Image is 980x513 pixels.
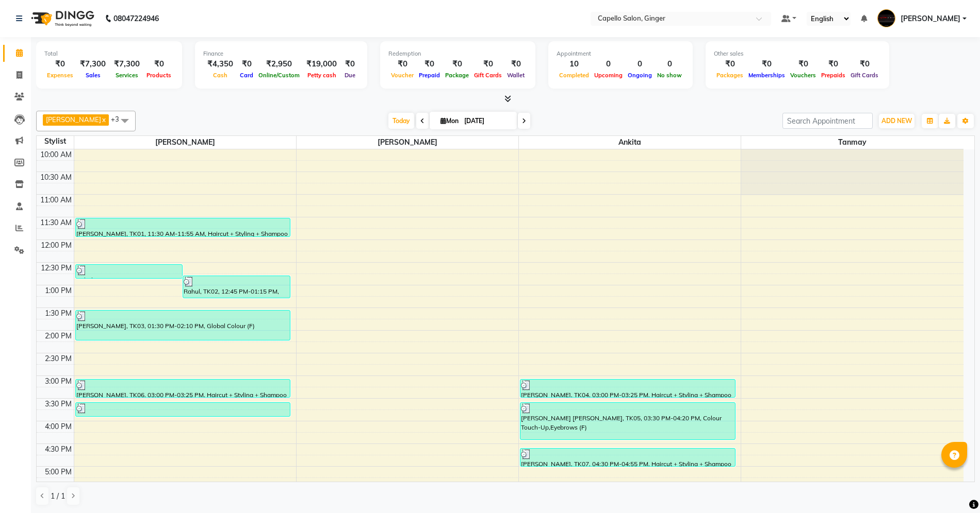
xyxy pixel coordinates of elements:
div: Redemption [388,49,527,58]
b: 08047224946 [113,4,159,33]
span: +3 [111,115,127,123]
div: ₹0 [471,58,504,70]
span: Voucher [388,72,416,79]
span: 1 / 1 [51,491,65,502]
span: [PERSON_NAME] [901,13,960,24]
span: Gift Cards [471,72,504,79]
div: Other sales [714,49,881,58]
div: Total [44,49,174,58]
div: Rahul, TK02, 12:45 PM-01:15 PM, [PERSON_NAME] Trim/Shave [183,276,290,298]
span: Cash [210,72,230,79]
span: Upcoming [592,72,625,79]
img: logo [26,4,97,33]
div: 0 [655,58,684,70]
div: ₹4,350 [203,58,237,70]
div: 4:00 PM [43,421,74,432]
div: 2:00 PM [43,331,74,341]
span: Expenses [44,72,76,79]
span: Products [144,72,174,79]
span: Memberships [746,72,788,79]
div: 12:30 PM [39,263,74,273]
div: ₹0 [746,58,788,70]
span: Due [342,72,358,79]
div: ₹0 [788,58,819,70]
span: [PERSON_NAME] [297,136,518,149]
div: 10 [557,58,592,70]
span: Prepaid [416,72,443,79]
div: 11:30 AM [38,217,74,228]
span: Today [388,113,414,129]
div: 1:30 PM [43,308,74,319]
div: ₹19,000 [302,58,341,70]
div: ₹2,950 [256,58,302,70]
span: Completed [557,72,592,79]
div: Stylist [37,136,74,147]
div: ₹0 [237,58,256,70]
div: ₹7,300 [110,58,144,70]
div: ₹0 [44,58,76,70]
div: ₹0 [504,58,527,70]
input: Search Appointment [782,113,873,129]
span: No show [655,72,684,79]
span: Sales [83,72,103,79]
span: Wallet [504,72,527,79]
div: ₹7,300 [76,58,110,70]
div: 4:30 PM [43,444,74,455]
div: 3:30 PM [43,399,74,409]
div: ₹0 [819,58,848,70]
span: Prepaids [819,72,848,79]
div: 1:00 PM [43,285,74,296]
iframe: chat widget [937,472,970,503]
div: ₹0 [388,58,416,70]
div: 0 [592,58,625,70]
div: Rahul, TK02, 12:30 PM-12:50 PM, Baby Hair Cut [76,265,183,278]
div: [PERSON_NAME], TK06, 03:00 PM-03:25 PM, Haircut + Styling + Shampoo & Conditioner (Loreal) [76,380,290,397]
span: Tanmay [741,136,963,149]
div: [PERSON_NAME] [PERSON_NAME], TK05, 03:30 PM-04:20 PM, Colour Touch-Up,Eyebrows (F) [520,403,735,439]
div: [PERSON_NAME], TK04, 03:00 PM-03:25 PM, Haircut + Styling + Shampoo & Conditioner (Loreal) [520,380,735,397]
div: ₹0 [416,58,443,70]
div: 10:00 AM [38,149,74,160]
div: ₹0 [341,58,359,70]
div: 11:00 AM [38,195,74,206]
input: 2025-09-01 [461,113,513,129]
span: Package [443,72,471,79]
span: Petty cash [305,72,339,79]
span: Card [237,72,256,79]
div: Finance [203,49,359,58]
div: 2:30 PM [43,353,74,364]
div: 10:30 AM [38,172,74,183]
span: [PERSON_NAME] [46,115,101,124]
div: [PERSON_NAME], TK01, 11:30 AM-11:55 AM, Haircut + Styling + Shampoo & Conditioner (Loreal) [76,218,290,236]
div: [PERSON_NAME], TK03, 01:30 PM-02:10 PM, Global Colour (F) [76,311,290,340]
span: Online/Custom [256,72,302,79]
span: Vouchers [788,72,819,79]
div: 5:00 PM [43,467,74,477]
img: Capello Ginger [877,9,895,27]
span: Ankita [519,136,741,149]
div: ₹0 [714,58,746,70]
div: ₹0 [848,58,881,70]
div: 12:00 PM [39,240,74,251]
span: ADD NEW [881,117,912,125]
span: Packages [714,72,746,79]
span: Ongoing [625,72,655,79]
div: ₹0 [443,58,471,70]
button: ADD NEW [879,114,914,128]
span: Mon [438,117,461,125]
div: ₹0 [144,58,174,70]
div: [PERSON_NAME], TK07, 04:30 PM-04:55 PM, Haircut + Styling + Shampoo & Conditioner (Loreal) [520,449,735,466]
div: 3:00 PM [43,376,74,387]
div: [PERSON_NAME], TK06, 03:30 PM-03:50 PM, Haircut [76,403,290,416]
span: [PERSON_NAME] [74,136,296,149]
a: x [101,115,106,124]
span: Gift Cards [848,72,881,79]
div: 0 [625,58,655,70]
span: Services [113,72,141,79]
div: Appointment [557,49,684,58]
